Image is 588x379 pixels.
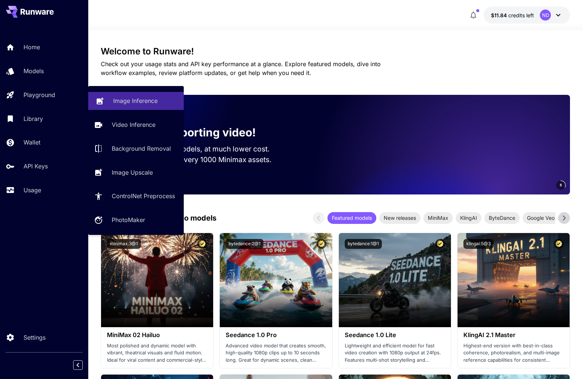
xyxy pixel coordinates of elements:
button: Certified Model – Vetted for best performance and includes a commercial license. [554,239,564,249]
p: Lightweight and efficient model for fast video creation with 1080p output at 24fps. Features mult... [345,342,445,364]
a: PhotoMaker [88,211,184,229]
p: Most polished and dynamic model with vibrant, theatrical visuals and fluid motion. Ideal for vira... [107,342,207,364]
p: Advanced video model that creates smooth, high-quality 1080p clips up to 10 seconds long. Great f... [226,342,326,364]
p: Image Upscale [112,168,153,177]
button: Certified Model – Vetted for best performance and includes a commercial license. [316,239,326,249]
span: $11.84 [491,12,508,18]
a: ControlNet Preprocess [88,187,184,205]
button: bytedance:2@1 [226,239,263,249]
p: Save up to $350 for every 1000 Minimax assets. [112,154,284,165]
button: Certified Model – Vetted for best performance and includes a commercial license. [197,239,207,249]
p: Models [24,67,44,75]
button: klingai:5@3 [463,239,494,249]
span: Google Veo [523,214,559,222]
button: $11.8368 [484,7,570,24]
p: Background Removal [112,144,171,153]
p: Usage [24,186,41,194]
a: Background Removal [88,140,184,158]
img: alt [101,233,213,327]
p: Playground [24,90,55,99]
span: KlingAI [456,214,481,222]
p: Video Inference [112,120,155,129]
span: MiniMax [423,214,453,222]
h3: Seedance 1.0 Pro [226,332,326,339]
h3: MiniMax 02 Hailuo [107,332,207,339]
p: Settings [24,333,46,342]
a: Image Upscale [88,163,184,181]
p: Highest-end version with best-in-class coherence, photorealism, and multi-image reference capabil... [463,342,564,364]
h3: Seedance 1.0 Lite [345,332,445,339]
p: Image Inference [113,96,158,105]
p: Home [24,43,40,51]
p: Wallet [24,138,40,147]
div: ND [540,10,551,21]
img: alt [458,233,570,327]
button: minimax:3@1 [107,239,141,249]
p: Now supporting video! [133,124,256,141]
button: Certified Model – Vetted for best performance and includes a commercial license. [435,239,445,249]
span: 5 [560,182,562,188]
button: bytedance:1@1 [345,239,382,249]
p: PhotoMaker [112,215,145,224]
p: API Keys [24,162,48,171]
div: Collapse sidebar [79,358,88,372]
span: New releases [379,214,420,222]
p: Library [24,114,43,123]
a: Image Inference [88,92,184,110]
a: Video Inference [88,116,184,134]
span: Check out your usage stats and API key performance at a glance. Explore featured models, dive int... [101,60,381,76]
div: $11.8368 [491,11,534,19]
img: alt [220,233,332,327]
h3: KlingAI 2.1 Master [463,332,564,339]
span: ByteDance [484,214,520,222]
h3: Welcome to Runware! [101,46,570,57]
img: alt [339,233,451,327]
span: credits left [508,12,534,18]
span: Featured models [327,214,376,222]
button: Collapse sidebar [73,360,83,370]
p: Run the best video models, at much lower cost. [112,144,284,154]
p: ControlNet Preprocess [112,192,175,200]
